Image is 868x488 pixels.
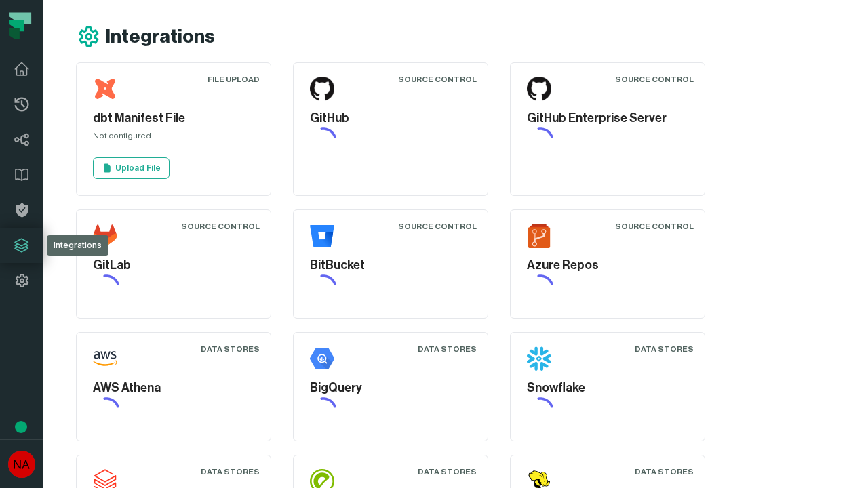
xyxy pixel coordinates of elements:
div: Integrations [47,235,108,256]
h5: Azure Repos [527,256,688,274]
h1: Integrations [106,25,215,49]
img: BigQuery [310,346,334,371]
img: Snowflake [527,346,551,371]
div: Data Stores [418,344,477,354]
h5: GitHub Enterprise Server [527,109,688,127]
div: Data Stores [635,344,694,354]
h5: BitBucket [310,256,471,274]
div: Source Control [181,221,260,232]
div: Data Stores [201,466,260,477]
div: Tooltip anchor [15,421,27,433]
h5: GitLab [93,256,254,274]
div: File Upload [208,74,260,85]
img: Azure Repos [527,224,551,248]
a: Upload File [93,157,170,179]
img: GitHub Enterprise Server [527,77,551,101]
h5: AWS Athena [93,379,254,397]
h5: BigQuery [310,379,471,397]
div: Data Stores [418,466,477,477]
img: dbt Manifest File [93,77,117,101]
img: AWS Athena [93,346,117,371]
div: Data Stores [635,466,694,477]
div: Source Control [615,221,694,232]
div: Source Control [398,221,477,232]
h5: dbt Manifest File [93,109,254,127]
div: Not configured [93,130,254,146]
div: Source Control [398,74,477,85]
div: Source Control [615,74,694,85]
img: BitBucket [310,224,334,248]
div: Data Stores [201,344,260,354]
h5: GitHub [310,109,471,127]
img: GitHub [310,77,334,101]
h5: Snowflake [527,379,688,397]
img: GitLab [93,224,117,248]
img: avatar of No Repos Account [8,451,35,478]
